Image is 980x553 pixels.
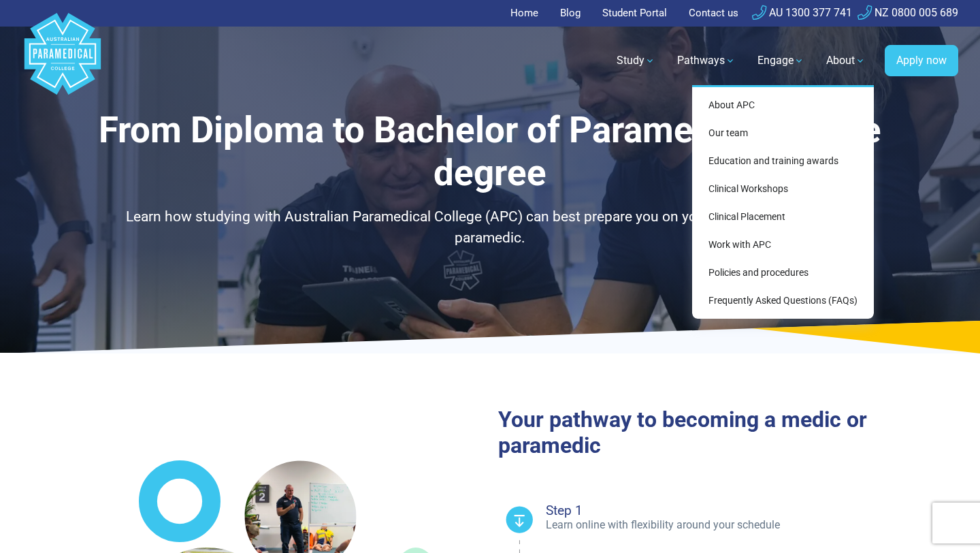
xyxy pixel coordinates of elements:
a: Education and training awards [698,148,868,174]
a: Clinical Workshops [698,176,868,202]
a: AU 1300 377 741 [752,6,852,19]
a: Engage [749,42,813,80]
a: Australian Paramedical College [22,27,103,95]
a: Study [608,42,664,80]
a: About [818,42,874,80]
h4: Step 1 [546,504,958,517]
a: Work with APC [698,232,868,257]
p: Learn how studying with Australian Paramedical College (APC) can best prepare you on your journey... [92,206,888,249]
a: About APC [698,93,868,118]
p: Learn online with flexibility around your schedule [546,518,958,533]
a: Our team [698,121,868,146]
a: Pathways [669,42,744,80]
h2: Your pathway to becoming a medic or paramedic [498,407,958,459]
a: Clinical Placement [698,204,868,230]
a: Apply now [885,45,958,76]
h1: From Diploma to Bachelor of Paramedic Science degree [92,109,888,195]
div: About [692,85,874,319]
a: Frequently Asked Questions (FAQs) [698,288,868,313]
a: Policies and procedures [698,260,868,285]
a: NZ 0800 005 689 [857,6,958,19]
